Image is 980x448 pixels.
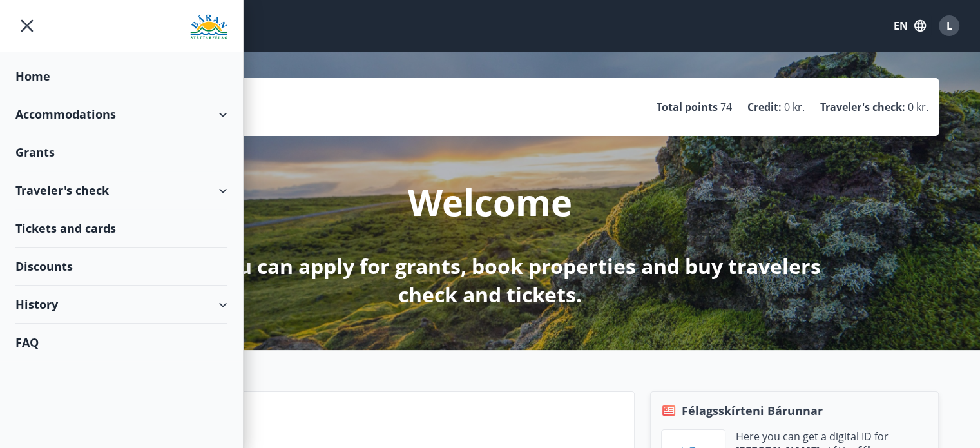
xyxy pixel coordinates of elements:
[682,402,823,419] span: Félagsskírteni Bárunnar
[150,252,831,309] p: Here you can apply for grants, book properties and buy travelers check and tickets.
[15,248,227,286] div: Discounts
[137,424,624,446] p: FAQ
[946,19,952,33] span: L
[408,177,572,226] p: Welcome
[889,14,931,37] button: EN
[820,100,905,114] p: Traveler's check :
[15,57,227,95] div: Home
[15,286,227,324] div: History
[190,14,227,40] img: union_logo
[720,100,732,114] span: 74
[15,209,227,248] div: Tickets and cards
[15,95,227,133] div: Accommodations
[15,14,39,37] button: menu
[15,133,227,171] div: Grants
[15,324,227,361] div: FAQ
[934,10,965,41] button: L
[657,100,718,114] p: Total points
[784,100,805,114] span: 0 kr.
[747,100,782,114] p: Credit :
[908,100,928,114] span: 0 kr.
[15,171,227,209] div: Traveler's check
[736,429,889,443] p: Here you can get a digital ID for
